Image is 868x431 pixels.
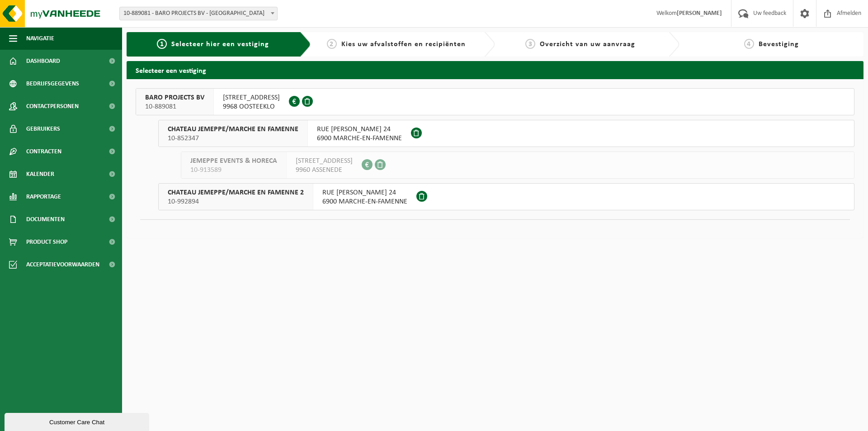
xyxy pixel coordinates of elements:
span: RUE [PERSON_NAME] 24 [317,125,402,134]
span: Bedrijfsgegevens [26,72,79,95]
button: CHATEAU JEMEPPE/MARCHE EN FAMENNE 10-852347 RUE [PERSON_NAME] 246900 MARCHE-EN-FAMENNE [158,120,854,147]
span: Rapportage [26,185,61,208]
span: Acceptatievoorwaarden [26,253,99,276]
iframe: chat widget [5,411,151,431]
span: Selecteer hier een vestiging [171,41,269,48]
span: Product Shop [26,231,67,253]
span: 2 [327,39,337,49]
span: 3 [525,39,535,49]
span: 6900 MARCHE-EN-FAMENNE [317,134,402,143]
h2: Selecteer een vestiging [127,61,863,79]
span: CHATEAU JEMEPPE/MARCHE EN FAMENNE 2 [168,188,304,197]
span: JEMEPPE EVENTS & HORECA [190,156,277,166]
span: 10-852347 [168,134,298,143]
button: BARO PROJECTS BV 10-889081 [STREET_ADDRESS]9968 OOSTEEKLO [136,88,854,115]
span: 10-992894 [168,197,304,206]
span: 4 [744,39,754,49]
span: [STREET_ADDRESS] [296,156,353,166]
span: BARO PROJECTS BV [145,93,204,102]
span: Gebruikers [26,118,60,140]
span: [STREET_ADDRESS] [223,93,280,102]
span: 6900 MARCHE-EN-FAMENNE [322,197,407,206]
span: 10-913589 [190,166,277,175]
span: Overzicht van uw aanvraag [540,41,635,48]
span: RUE [PERSON_NAME] 24 [322,188,407,197]
span: Dashboard [26,50,60,72]
span: Contracten [26,140,61,163]
span: Bevestiging [759,41,799,48]
span: Kies uw afvalstoffen en recipiënten [341,41,466,48]
span: Kalender [26,163,54,185]
span: 1 [157,39,167,49]
span: 10-889081 - BARO PROJECTS BV - OOSTEEKLO [119,7,278,20]
span: Navigatie [26,27,54,50]
span: 9968 OOSTEEKLO [223,102,280,111]
span: Contactpersonen [26,95,79,118]
button: CHATEAU JEMEPPE/MARCHE EN FAMENNE 2 10-992894 RUE [PERSON_NAME] 246900 MARCHE-EN-FAMENNE [158,183,854,210]
strong: [PERSON_NAME] [677,10,722,17]
span: 10-889081 [145,102,204,111]
span: CHATEAU JEMEPPE/MARCHE EN FAMENNE [168,125,298,134]
span: 9960 ASSENEDE [296,166,353,175]
span: Documenten [26,208,65,231]
span: 10-889081 - BARO PROJECTS BV - OOSTEEKLO [120,7,277,20]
